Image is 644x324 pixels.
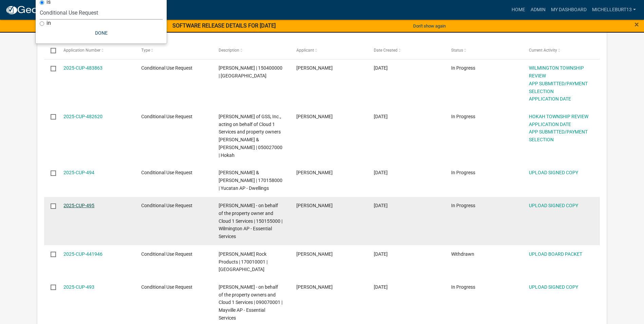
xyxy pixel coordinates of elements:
span: 09/23/2025 [374,114,388,119]
span: In Progress [451,170,475,175]
a: 2025-CUP-482620 [63,114,103,119]
span: Conditional Use Request [141,114,192,119]
datatable-header-cell: Type [135,42,212,59]
button: Done [40,27,163,39]
span: In Progress [451,203,475,208]
datatable-header-cell: Current Activity [522,42,600,59]
a: 2025-CUP-493 [63,284,94,290]
span: Conditional Use Request [141,65,192,71]
span: Mike Huizenga - on behalf of the property owners and Cloud 1 Services | 090070001 | Mayville AP -... [219,284,282,321]
span: Date Created [374,48,398,53]
a: 2025-CUP-441946 [63,251,103,257]
button: Don't show again [410,20,448,32]
span: Tim Nelson [296,170,333,175]
datatable-header-cell: Date Created [367,42,445,59]
a: APPLICATION DATE [529,96,571,102]
strong: SOFTWARE RELEASE DETAILS FOR [DATE] [172,22,276,29]
a: APPLICATION DATE [529,122,571,127]
span: Mike Huizenga [296,203,333,208]
span: 07/07/2025 [374,203,388,208]
a: 2025-CUP-495 [63,203,94,208]
a: UPLOAD SIGNED COPY [529,284,578,290]
a: Admin [528,3,548,16]
span: Description [219,48,239,53]
span: 06/26/2025 [374,284,388,290]
span: Mike Huizenga [296,284,333,290]
span: 06/26/2025 [374,251,388,257]
a: APP SUBMITTED/PAYMENT SELECTION [529,81,588,94]
span: Mike Huizenga of GSS, Inc., acting on behalf of Cloud 1 Services and property owners Jerry & Cind... [219,114,282,158]
datatable-header-cell: Applicant [290,42,367,59]
span: 09/02/2025 [374,170,388,175]
span: × [634,20,639,29]
a: WILMINGTON TOWNSHIP REVIEW [529,65,584,78]
a: HOKAH TOWNSHIP REVIEW [529,114,588,119]
span: In Progress [451,114,475,119]
span: Withdrawn [451,251,474,257]
span: Bruening Rock Products | 170010001 | Yucatan [219,251,268,272]
a: 2025-CUP-494 [63,170,94,175]
span: Mike Huizenga - on behalf of the property owner and Cloud 1 Services | 150155000 | Wilmington AP ... [219,203,282,239]
span: LADSTEN,GERALD | 150400000 | Wilmington [219,65,282,78]
span: Type [141,48,150,53]
a: UPLOAD SIGNED COPY [529,203,578,208]
span: Applicant [296,48,314,53]
span: In Progress [451,284,475,290]
span: Conditional Use Request [141,284,192,290]
a: My Dashboard [548,3,589,16]
span: In Progress [451,65,475,71]
datatable-header-cell: Select [44,42,57,59]
span: Application Number [63,48,100,53]
datatable-header-cell: Description [212,42,290,59]
span: Gerald Ladsten [296,65,333,71]
a: UPLOAD BOARD PACKET [529,251,582,257]
span: Mike Huizenga [296,114,333,119]
span: 09/25/2025 [374,65,388,71]
datatable-header-cell: Status [445,42,522,59]
label: in [47,20,51,26]
span: Chris Priebe [296,251,333,257]
span: Current Activity [529,48,557,53]
span: Conditional Use Request [141,170,192,175]
datatable-header-cell: Application Number [57,42,134,59]
a: UPLOAD SIGNED COPY [529,170,578,175]
span: Status [451,48,463,53]
a: michelleburt13 [589,3,639,16]
span: Conditional Use Request [141,203,192,208]
button: Close [634,20,639,29]
a: Home [509,3,528,16]
a: 2025-CUP-483863 [63,65,103,71]
a: APP SUBMITTED/PAYMENT SELECTION [529,129,588,142]
span: Conditional Use Request [141,251,192,257]
span: NELSON,TIM & GWEN | 170158000 | Yucatan AP - Dwellings [219,170,282,191]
